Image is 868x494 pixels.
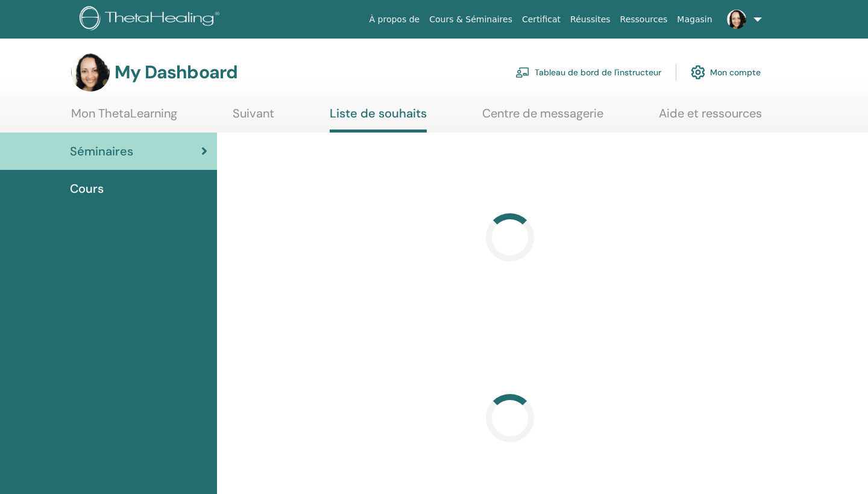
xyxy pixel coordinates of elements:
[691,62,705,83] img: cog.svg
[482,106,603,130] a: Centre de messagerie
[330,106,427,133] a: Liste de souhaits
[659,106,762,130] a: Aide et ressources
[672,8,717,31] a: Magasin
[515,59,661,86] a: Tableau de bord de l'instructeur
[115,61,237,83] h3: My Dashboard
[691,59,761,86] a: Mon compte
[233,106,274,130] a: Suivant
[80,6,224,33] img: logo.png
[424,8,517,31] a: Cours & Séminaires
[565,8,615,31] a: Réussites
[71,106,177,130] a: Mon ThetaLearning
[615,8,673,31] a: Ressources
[515,67,530,78] img: chalkboard-teacher.svg
[70,180,104,198] span: Cours
[70,142,133,160] span: Séminaires
[365,8,425,31] a: À propos de
[517,8,565,31] a: Certificat
[727,10,746,29] img: default.jpg
[71,53,110,92] img: default.jpg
